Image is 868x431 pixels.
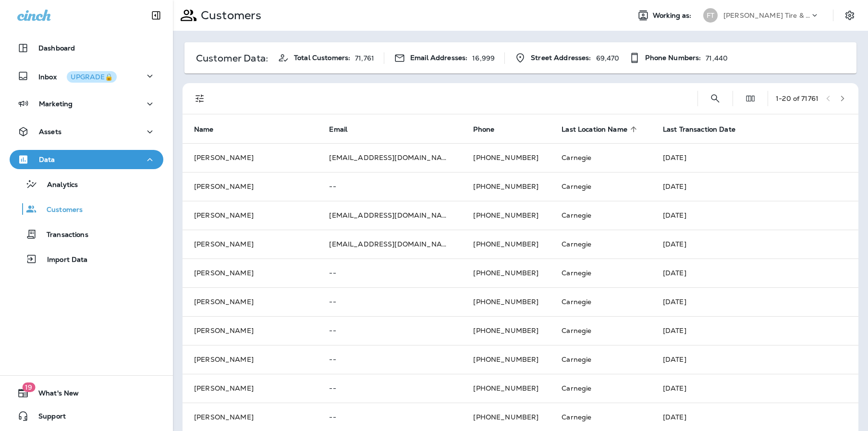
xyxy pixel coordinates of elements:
p: Customer Data: [196,54,268,62]
button: Customers [10,199,163,219]
td: [DATE] [651,201,858,230]
td: [DATE] [651,259,858,287]
span: What's New [29,389,79,401]
p: -- [329,413,450,421]
td: [DATE] [651,345,858,374]
span: Total Customers: [294,54,350,62]
td: [PERSON_NAME] [183,374,318,403]
span: Name [194,125,226,134]
button: Search Customers [706,89,725,108]
td: [PHONE_NUMBER] [462,259,550,287]
span: Last Location Name [562,125,627,134]
button: Import Data [10,249,163,269]
button: InboxUPGRADE🔒 [10,66,163,86]
span: Carnegie [562,269,591,277]
td: [PHONE_NUMBER] [462,230,550,259]
p: Transactions [37,231,88,240]
button: Settings [841,7,858,24]
p: -- [329,298,450,306]
td: [PHONE_NUMBER] [462,201,550,230]
td: [DATE] [651,287,858,316]
p: 69,470 [596,54,620,62]
span: Email [329,125,347,134]
div: FT [703,8,718,23]
button: Analytics [10,174,163,194]
p: -- [329,269,450,277]
div: 1 - 20 of 71761 [776,95,819,102]
p: [PERSON_NAME] Tire & Auto Service [723,12,810,19]
td: [PHONE_NUMBER] [462,172,550,201]
p: -- [329,356,450,363]
td: [EMAIL_ADDRESS][DOMAIN_NAME] [318,230,462,259]
p: 71,440 [706,54,728,62]
span: Carnegie [562,182,591,191]
td: [PERSON_NAME] [183,230,318,259]
td: [PERSON_NAME] [183,259,318,287]
td: [DATE] [651,230,858,259]
span: Carnegie [562,153,591,162]
button: Transactions [10,224,163,244]
button: Assets [10,122,163,141]
span: Working as: [653,12,694,20]
td: [PERSON_NAME] [183,201,318,230]
span: Last Transaction Date [663,125,735,134]
p: -- [329,384,450,392]
span: Name [194,125,214,134]
td: [PERSON_NAME] [183,345,318,374]
span: Street Addresses: [531,54,591,62]
button: Dashboard [10,38,163,58]
button: Support [10,406,163,426]
p: Analytics [37,181,78,190]
td: [DATE] [651,143,858,172]
button: Edit Fields [741,89,760,108]
button: Marketing [10,94,163,113]
td: [PHONE_NUMBER] [462,374,550,403]
span: Carnegie [562,211,591,220]
p: -- [329,327,450,334]
span: Email Addresses: [410,54,467,62]
p: Customers [37,206,83,215]
span: Carnegie [562,355,591,364]
td: [DATE] [651,374,858,403]
td: [PHONE_NUMBER] [462,345,550,374]
p: Data [39,156,55,163]
td: [PERSON_NAME] [183,172,318,201]
p: Marketing [39,100,73,108]
span: Last Transaction Date [663,125,748,134]
button: Data [10,150,163,169]
p: Dashboard [38,44,75,52]
p: Customers [197,8,261,23]
button: UPGRADE🔒 [67,71,117,83]
td: [PHONE_NUMBER] [462,143,550,172]
span: Carnegie [562,413,591,421]
button: 19What's New [10,383,163,403]
span: Email [329,125,360,134]
span: Carnegie [562,326,591,335]
td: [EMAIL_ADDRESS][DOMAIN_NAME] [318,143,462,172]
td: [PHONE_NUMBER] [462,316,550,345]
span: 19 [22,382,35,392]
p: Assets [39,128,61,135]
td: [DATE] [651,316,858,345]
p: Import Data [37,256,88,265]
div: UPGRADE🔒 [71,74,113,80]
td: [PERSON_NAME] [183,287,318,316]
span: Last Location Name [562,125,640,134]
span: Carnegie [562,240,591,248]
span: Carnegie [562,297,591,306]
td: [EMAIL_ADDRESS][DOMAIN_NAME] [318,201,462,230]
span: Phone [473,125,494,134]
td: [DATE] [651,172,858,201]
td: [PERSON_NAME] [183,143,318,172]
p: -- [329,183,450,190]
span: Support [29,412,66,424]
p: 71,761 [355,54,374,62]
td: [PHONE_NUMBER] [462,287,550,316]
span: Phone [473,125,507,134]
button: Collapse Sidebar [143,6,170,25]
span: Phone Numbers: [645,54,701,62]
p: Inbox [38,71,117,81]
button: Filters [190,89,209,108]
span: Carnegie [562,384,591,393]
p: 16,999 [472,54,495,62]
